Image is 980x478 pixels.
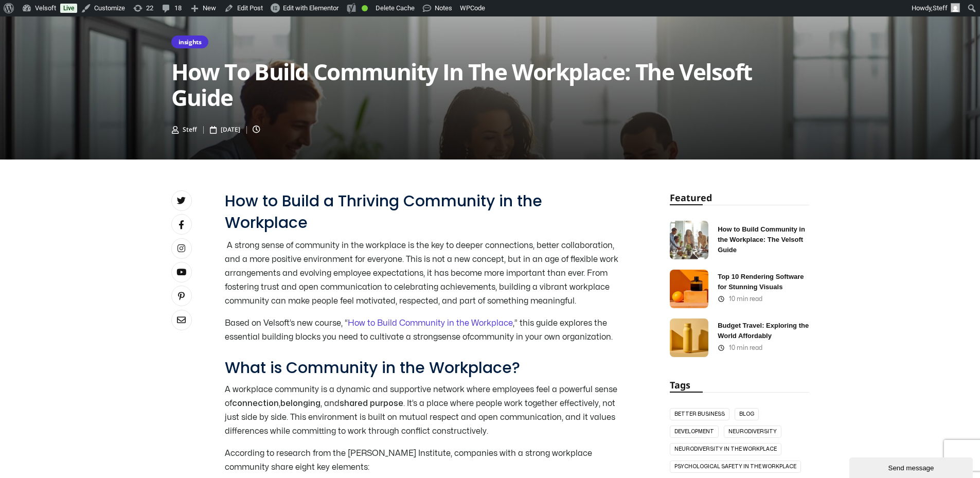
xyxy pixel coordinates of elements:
[225,319,607,341] span: Based on Velsoft’s new course, “ ,” this guide explores the essential building blocks you need to...
[724,426,781,438] a: neurodiversity
[221,125,240,134] span: [DATE]
[60,4,77,13] a: Live
[718,292,809,306] div: 10 min read
[232,399,279,408] span: connection
[225,399,615,435] span: . It’s a place where people work together effectively, not just side by side. This environment is...
[670,461,801,473] a: psychological safety in the workplace
[670,408,729,420] a: better business
[362,5,368,11] div: Good
[280,399,320,408] span: belonging
[279,399,280,408] span: ,
[718,224,809,255] a: How to Build Community in the Workplace: The Velsoft Guide
[225,449,592,471] span: According to research from the [PERSON_NAME] Institute, companies with a strong workplace communi...
[283,4,338,12] span: Edit with Elementor
[320,399,340,408] span: , and
[718,321,809,341] a: Budget Travel: Exploring the World Affordably
[933,4,948,12] span: Steff
[670,190,809,205] h2: Featured
[735,408,759,420] a: blog
[171,59,809,110] h2: How to Build Community in the Workplace: The Velsoft Guide
[718,341,809,355] div: 10 min read
[438,333,470,341] span: sense of
[670,378,809,392] h2: Tags
[670,221,708,259] img: how to build community in the workplace
[225,190,629,234] h1: How to Build a Thriving Community in the Workplace
[670,426,719,438] a: Development
[225,241,618,305] span: A strong sense of community in the workplace is the key to deeper connections, better collaborati...
[348,319,513,327] a: How to Build Community in the Workplace
[718,272,809,292] a: Top 10 Rendering Software for Stunning Visuals
[849,455,975,478] iframe: chat widget
[225,358,629,378] h2: What is Community in the Workplace?
[340,399,403,408] span: shared purpose
[670,443,781,455] a: neurodiversity in the workplace
[179,38,202,46] a: insights
[470,333,613,341] span: community in your own organization.
[225,385,617,408] span: A workplace community is a dynamic and supportive network where employees feel a powerful sense of
[183,125,197,134] span: Steff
